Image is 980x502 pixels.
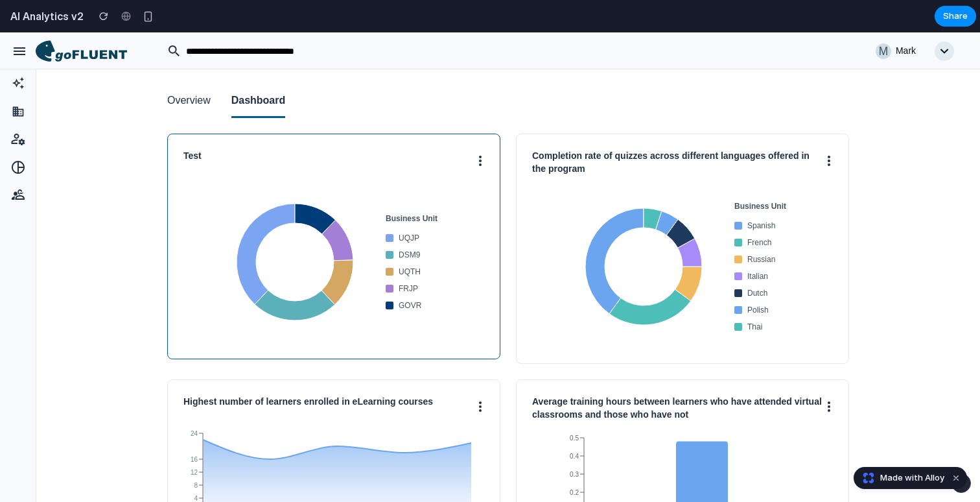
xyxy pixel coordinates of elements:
a: Made with Alloy [854,472,946,484]
h2: AI Analytics v2 [5,8,84,24]
button: Share [935,6,976,27]
span: Share [943,10,968,23]
span: Made with Alloy [880,472,944,484]
button: Dismiss watermark [948,470,964,486]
